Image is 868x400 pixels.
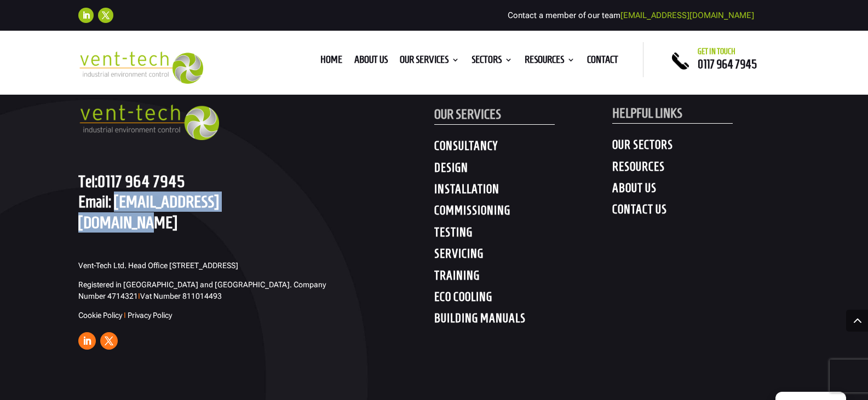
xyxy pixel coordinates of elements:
[78,280,326,300] span: Registered in [GEOGRAPHIC_DATA] and [GEOGRAPHIC_DATA]. Company Number 4714321 Vat Number 811014493
[525,56,575,68] a: Resources
[434,160,612,180] h4: DESIGN
[78,8,94,23] a: Follow on LinkedIn
[472,56,513,68] a: Sectors
[612,106,682,120] span: HELPFUL LINKS
[587,56,618,68] a: Contact
[612,137,790,157] h4: OUR SECTORS
[320,56,342,68] a: Home
[434,203,612,223] h4: COMMISSIONING
[612,159,790,179] h4: RESOURCES
[100,332,118,350] a: Follow on X
[78,332,96,350] a: Follow on LinkedIn
[78,192,111,211] span: Email:
[612,181,790,200] h4: ABOUT US
[612,202,790,222] h4: CONTACT US
[98,8,113,23] a: Follow on X
[78,311,122,320] a: Cookie Policy
[78,192,219,231] a: [EMAIL_ADDRESS][DOMAIN_NAME]
[78,51,204,84] img: 2023-09-27T08_35_16.549ZVENT-TECH---Clear-background
[698,57,757,71] a: 0117 964 7945
[434,225,612,245] h4: TESTING
[400,56,459,68] a: Our Services
[78,172,185,190] a: Tel:0117 964 7945
[434,182,612,201] h4: INSTALLATION
[434,138,612,158] h4: CONSULTANCY
[698,47,735,56] span: Get in touch
[78,172,97,190] span: Tel:
[138,292,140,300] span: I
[434,246,612,266] h4: SERVICING
[434,268,612,288] h4: TRAINING
[434,311,612,331] h4: BUILDING MANUALS
[128,311,172,320] a: Privacy Policy
[124,311,126,320] span: I
[354,56,388,68] a: About us
[434,289,612,309] h4: ECO COOLING
[434,107,501,121] span: OUR SERVICES
[78,261,238,270] span: Vent-Tech Ltd. Head Office [STREET_ADDRESS]
[508,10,754,20] span: Contact a member of our team
[620,10,754,20] a: [EMAIL_ADDRESS][DOMAIN_NAME]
